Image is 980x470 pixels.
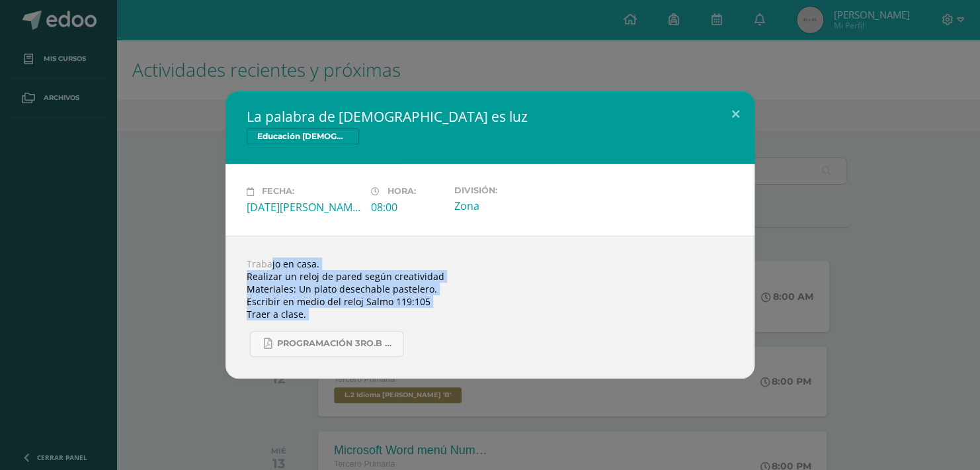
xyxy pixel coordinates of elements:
[250,331,403,357] a: Programación 3ro.B 4ta. Unidad 2025.pdf
[388,187,416,197] span: Hora:
[277,338,396,349] span: Programación 3ro.B 4ta. Unidad 2025.pdf
[247,200,360,214] div: [DATE][PERSON_NAME]
[454,185,567,195] label: División:
[247,107,733,126] h2: La palabra de [DEMOGRAPHIC_DATA] es luz
[717,91,755,136] button: Close (Esc)
[371,200,443,214] div: 08:00
[454,199,567,213] div: Zona
[247,128,359,144] span: Educación [DEMOGRAPHIC_DATA]
[225,236,755,379] div: Trabajo en casa. Realizar un reloj de pared según creatividad Materiales: Un plato desechable pas...
[262,187,294,197] span: Fecha:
